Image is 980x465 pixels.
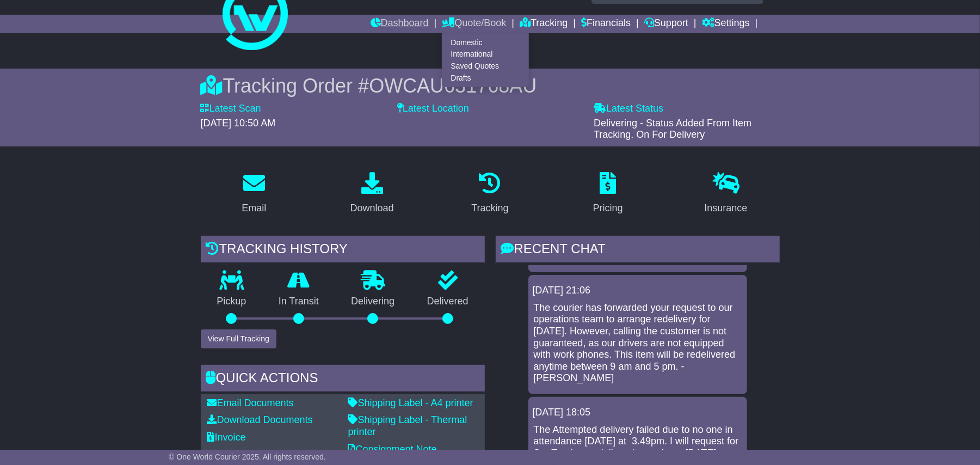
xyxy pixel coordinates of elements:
[348,444,437,455] a: Consignment Note
[442,60,528,72] a: Saved Quotes
[343,168,401,219] a: Download
[442,72,528,84] a: Drafts
[534,302,742,384] p: The courier has forwarded your request to our operations team to arrange redelivery for [DATE]. H...
[201,329,276,348] button: View Full Tracking
[533,407,743,419] div: [DATE] 18:05
[207,432,246,443] a: Invoice
[702,15,750,33] a: Settings
[442,48,528,60] a: International
[235,168,273,219] a: Email
[169,452,326,461] span: © One World Courier 2025. All rights reserved.
[464,168,515,219] a: Tracking
[371,15,429,33] a: Dashboard
[705,201,748,216] div: Insurance
[262,296,335,308] p: In Transit
[644,15,688,33] a: Support
[201,118,276,129] span: [DATE] 10:50 AM
[520,15,568,33] a: Tracking
[335,296,411,308] p: Delivering
[369,75,537,97] span: OWCAU631768AU
[442,36,528,48] a: Domestic
[201,236,485,265] div: Tracking history
[698,168,755,219] a: Insurance
[201,365,485,394] div: Quick Actions
[350,201,394,216] div: Download
[442,15,506,33] a: Quote/Book
[348,397,473,408] a: Shipping Label - A4 printer
[471,201,508,216] div: Tracking
[581,15,631,33] a: Financials
[594,118,751,140] span: Delivering - Status Added From Item Tracking. On For Delivery
[496,236,780,265] div: RECENT CHAT
[442,33,529,87] div: Quote/Book
[242,201,266,216] div: Email
[411,296,485,308] p: Delivered
[586,168,630,219] a: Pricing
[594,103,663,115] label: Latest Status
[533,285,743,297] div: [DATE] 21:06
[201,296,263,308] p: Pickup
[201,74,780,97] div: Tracking Order #
[201,103,261,115] label: Latest Scan
[207,414,313,425] a: Download Documents
[397,103,469,115] label: Latest Location
[207,397,294,408] a: Email Documents
[348,414,467,437] a: Shipping Label - Thermal printer
[593,201,623,216] div: Pricing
